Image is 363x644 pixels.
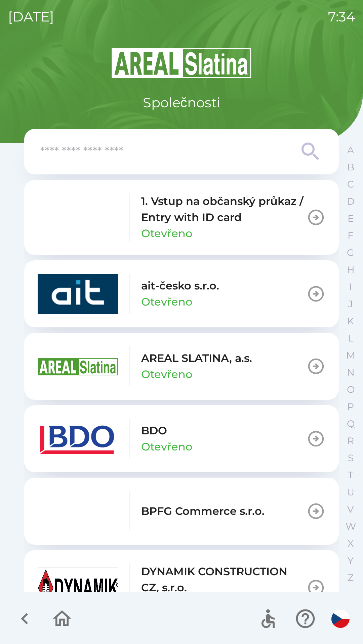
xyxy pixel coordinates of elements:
[342,193,359,210] button: D
[342,449,359,467] button: S
[143,93,220,113] p: Společnosti
[141,423,167,439] p: BDO
[342,176,359,193] button: C
[342,432,359,449] button: R
[342,364,359,381] button: N
[347,486,354,498] p: U
[328,7,355,27] p: 7:34
[38,491,118,531] img: f3b1b367-54a7-43c8-9d7e-84e812667233.png
[38,197,118,237] img: 93ea42ec-2d1b-4d6e-8f8a-bdbb4610bcc3.png
[141,563,307,596] p: DYNAMIK CONSTRUCTION CZ, s.r.o.
[141,439,192,455] p: Otevřeno
[347,315,354,327] p: K
[141,503,265,519] p: BPFG Commerce s.r.o.
[342,415,359,432] button: Q
[8,7,54,27] p: [DATE]
[342,535,359,552] button: X
[342,296,359,313] button: J
[24,180,339,255] button: 1. Vstup na občanský průkaz / Entry with ID cardOtevřeno
[342,518,359,535] button: W
[349,281,352,293] p: I
[24,478,339,545] button: BPFG Commerce s.r.o.
[347,384,355,395] p: O
[342,467,359,484] button: T
[348,572,354,584] p: Z
[342,142,359,159] button: A
[342,210,359,227] button: E
[348,230,354,241] p: F
[347,418,355,430] p: Q
[342,261,359,278] button: H
[342,159,359,176] button: B
[141,294,192,310] p: Otevřeno
[348,469,353,481] p: T
[342,347,359,364] button: M
[38,419,118,459] img: ae7449ef-04f1-48ed-85b5-e61960c78b50.png
[141,350,252,366] p: AREAL SLATINA, a.s.
[331,610,350,628] img: cs flag
[24,260,339,327] button: ait-česko s.r.o.Otevřeno
[38,346,118,386] img: aad3f322-fb90-43a2-be23-5ead3ef36ce5.png
[346,350,355,361] p: M
[347,144,354,156] p: A
[346,521,356,532] p: W
[24,550,339,625] button: DYNAMIK CONSTRUCTION CZ, s.r.o.Otevřeno
[348,332,353,344] p: L
[348,213,354,224] p: E
[347,401,354,413] p: P
[348,298,353,310] p: J
[342,381,359,398] button: O
[342,398,359,415] button: P
[348,555,354,567] p: Y
[347,435,354,447] p: R
[347,367,355,378] p: N
[24,333,339,400] button: AREAL SLATINA, a.s.Otevřeno
[347,247,354,259] p: G
[342,501,359,518] button: V
[342,227,359,244] button: F
[348,538,354,549] p: X
[141,278,219,294] p: ait-česko s.r.o.
[347,264,355,276] p: H
[342,569,359,586] button: Z
[342,330,359,347] button: L
[347,503,354,515] p: V
[342,278,359,296] button: I
[38,568,118,608] img: 9aa1c191-0426-4a03-845b-4981a011e109.jpeg
[141,366,192,382] p: Otevřeno
[342,552,359,569] button: Y
[347,196,355,207] p: D
[141,193,307,225] p: 1. Vstup na občanský průkaz / Entry with ID card
[24,47,339,79] img: Logo
[342,244,359,261] button: G
[347,178,354,190] p: C
[38,274,118,314] img: 40b5cfbb-27b1-4737-80dc-99d800fbabba.png
[342,484,359,501] button: U
[342,313,359,330] button: K
[24,405,339,472] button: BDOOtevřeno
[348,452,354,464] p: S
[141,225,192,241] p: Otevřeno
[347,161,354,173] p: B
